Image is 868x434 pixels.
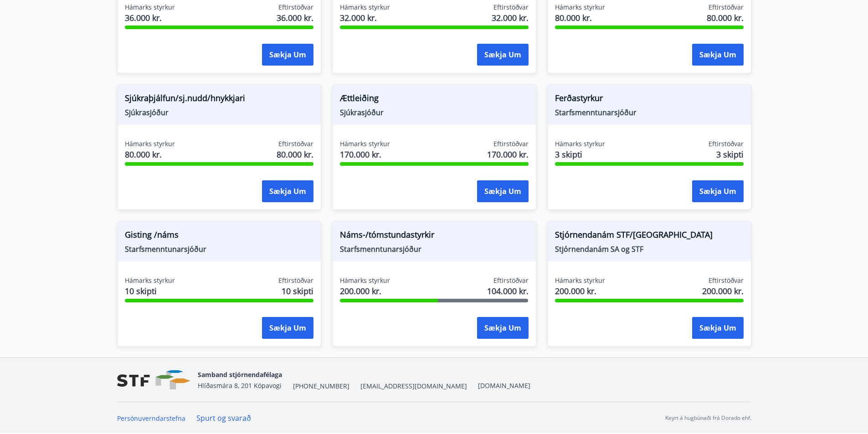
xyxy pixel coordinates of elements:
span: Eftirstöðvar [278,3,313,12]
span: Starfsmenntunarsjóður [555,107,744,117]
a: Persónuverndarstefna [117,414,185,423]
span: Eftirstöðvar [709,276,744,285]
span: Eftirstöðvar [493,139,529,148]
span: 80.000 kr. [125,148,175,160]
span: Hámarks styrkur [555,276,605,285]
span: Hlíðasmára 8, 201 Kópavogi [198,381,282,390]
span: Sjúkraþjálfun/sj.nudd/hnykkjari [125,92,313,107]
span: Eftirstöðvar [709,3,744,12]
span: [PHONE_NUMBER] [293,382,349,391]
span: 10 skipti [125,285,175,297]
span: 200.000 kr. [340,285,390,297]
span: 170.000 kr. [340,148,390,160]
span: Starfsmenntunarsjóður [125,244,313,254]
span: Hámarks styrkur [125,3,175,12]
span: 3 skipti [716,148,744,160]
span: Hámarks styrkur [340,3,390,12]
span: Ferðastyrkur [555,92,744,107]
span: Hámarks styrkur [340,276,390,285]
span: 104.000 kr. [487,285,529,297]
span: Starfsmenntunarsjóður [340,244,529,254]
span: 80.000 kr. [707,12,744,24]
button: Sækja um [477,44,529,66]
span: 80.000 kr. [277,148,313,160]
span: 32.000 kr. [340,12,390,24]
span: Eftirstöðvar [493,276,529,285]
button: Sækja um [262,180,313,202]
a: Spurt og svarað [196,413,251,423]
span: Samband stjórnendafélaga [198,370,282,379]
p: Keyrt á hugbúnaði frá Dorado ehf. [665,414,751,422]
span: Eftirstöðvar [709,139,744,148]
button: Sækja um [477,317,529,339]
span: Hámarks styrkur [340,139,390,148]
span: 10 skipti [282,285,313,297]
span: Ættleiðing [340,92,529,107]
span: 36.000 kr. [277,12,313,24]
span: 32.000 kr. [492,12,529,24]
span: Hámarks styrkur [125,276,175,285]
button: Sækja um [262,317,313,339]
span: Sjúkrasjóður [125,107,313,117]
button: Sækja um [692,180,744,202]
span: Hámarks styrkur [555,3,605,12]
span: 80.000 kr. [555,12,605,24]
button: Sækja um [262,44,313,66]
span: Hámarks styrkur [555,139,605,148]
span: 170.000 kr. [487,148,529,160]
span: Stjórnendanám SA og STF [555,244,744,254]
span: Eftirstöðvar [278,276,313,285]
span: [EMAIL_ADDRESS][DOMAIN_NAME] [360,382,467,391]
a: [DOMAIN_NAME] [478,381,530,390]
span: 200.000 kr. [555,285,605,297]
button: Sækja um [692,317,744,339]
span: Stjórnendanám STF/[GEOGRAPHIC_DATA] [555,229,744,244]
span: Hámarks styrkur [125,139,175,148]
span: Eftirstöðvar [278,139,313,148]
span: Sjúkrasjóður [340,107,529,117]
span: 3 skipti [555,148,605,160]
span: Gisting /náms [125,229,313,244]
span: 36.000 kr. [125,12,175,24]
span: Eftirstöðvar [493,3,529,12]
span: Náms-/tómstundastyrkir [340,229,529,244]
span: 200.000 kr. [702,285,744,297]
button: Sækja um [692,44,744,66]
img: vjCaq2fThgY3EUYqSgpjEiBg6WP39ov69hlhuPVN.png [117,370,190,390]
button: Sækja um [477,180,529,202]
